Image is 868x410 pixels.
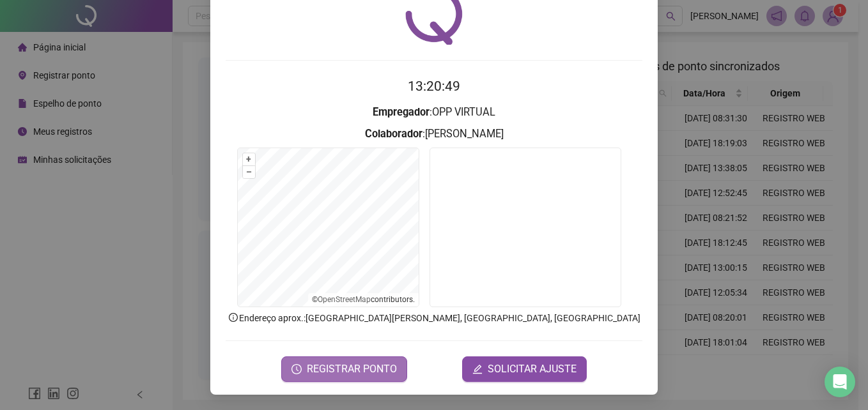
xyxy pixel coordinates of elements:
[307,361,397,377] span: REGISTRAR PONTO
[226,126,642,142] h3: : [PERSON_NAME]
[291,364,302,374] span: clock-circle
[488,361,577,377] span: SOLICITAR AJUSTE
[312,295,415,304] li: © contributors.
[373,106,430,118] strong: Empregador
[226,311,642,325] p: Endereço aprox. : [GEOGRAPHIC_DATA][PERSON_NAME], [GEOGRAPHIC_DATA], [GEOGRAPHIC_DATA]
[243,166,255,178] button: –
[825,367,855,397] div: Open Intercom Messenger
[462,356,587,382] button: editSOLICITAR AJUSTE
[472,364,483,374] span: edit
[318,295,371,304] a: OpenStreetMap
[228,312,239,323] span: info-circle
[281,356,407,382] button: REGISTRAR PONTO
[243,153,255,165] button: +
[408,79,460,94] time: 13:20:49
[226,104,642,121] h3: : OPP VIRTUAL
[365,128,422,140] strong: Colaborador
